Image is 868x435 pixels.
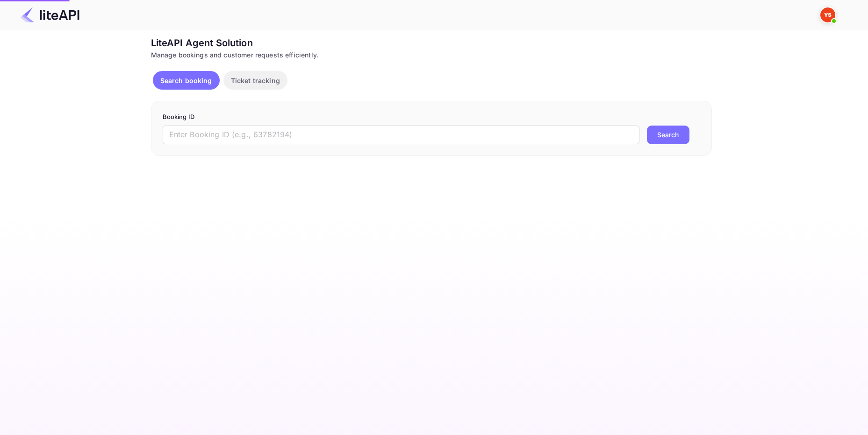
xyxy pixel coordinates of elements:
[820,7,835,22] img: Yandex Support
[647,126,689,144] button: Search
[231,76,280,85] p: Ticket tracking
[160,76,212,85] p: Search booking
[163,126,639,144] input: Enter Booking ID (e.g., 63782194)
[151,50,712,60] div: Manage bookings and customer requests efficiently.
[21,7,79,22] img: LiteAPI Logo
[151,36,712,50] div: LiteAPI Agent Solution
[163,112,700,122] p: Booking ID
